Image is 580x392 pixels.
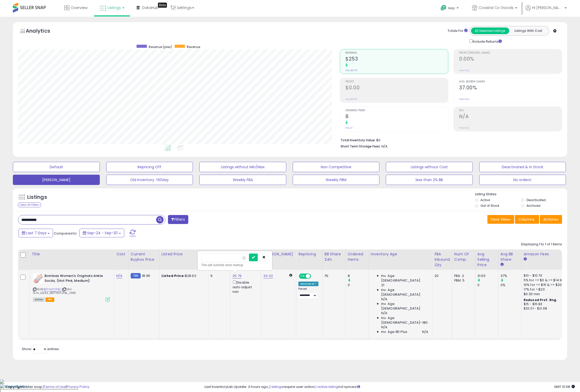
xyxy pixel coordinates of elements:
[501,262,504,267] small: Avg BB Share.
[116,273,122,278] a: N/A
[475,192,567,197] p: Listing States:
[381,283,384,287] span: 21
[142,5,158,10] span: DataHub
[298,287,318,299] div: Preset:
[524,287,566,292] div: 17% for > $20
[525,5,567,17] a: Hi [PERSON_NAME]
[44,274,107,284] b: Bombas Women's Originals Ankle Socks, (Hot Pink, Medium)
[341,144,381,148] b: Short Term Storage Fees:
[54,231,77,236] span: Compared to:
[341,137,558,143] li: $0
[22,347,59,351] span: Show: entries
[131,251,157,262] div: Current Buybox Price
[348,274,369,278] div: 8
[33,297,45,302] span: All listings currently available for purchase on Amazon
[459,80,562,83] span: Avg. Buybox Share
[381,311,387,315] span: N/A
[79,229,124,237] button: Sep-24 - Sep-30
[477,251,496,268] div: Avg Selling Price
[386,175,473,185] button: less than 2% BB
[524,283,566,287] div: 10% for >= $15 & <= $20
[381,274,428,283] span: Inv. Age [DEMOGRAPHIC_DATA]:
[381,316,428,325] span: Inv. Age [DEMOGRAPHIC_DATA]-180:
[293,175,380,185] button: Weekly FBM
[149,45,172,49] span: Revenue (prev)
[434,251,450,268] div: FBA inbound Qty
[116,251,126,257] div: Cost
[33,274,43,284] img: 41WRYNc7h0L._SL40_.jpg
[477,283,498,287] div: 0
[345,69,358,72] small: Prev: $0.00
[162,274,204,278] div: $28.62
[454,274,471,278] div: FBA: 2
[459,98,469,101] small: Prev: N/A
[26,230,47,236] span: Last 7 Days
[18,202,41,207] div: Clear All Filters
[233,279,257,294] div: Disable auto adjust min
[459,126,469,129] small: Prev: N/A
[43,287,61,292] a: B07HH72FBL
[263,273,273,278] a: 34.22
[477,274,498,278] div: 31.63
[371,251,430,257] div: Inventory Age
[459,69,469,72] small: Prev: N/A
[263,251,294,257] div: [PERSON_NAME]
[527,198,546,202] label: Deactivated
[345,109,448,112] span: Ordered Items
[13,175,100,185] button: [PERSON_NAME]
[87,230,118,236] span: Sep-24 - Sep-30
[381,288,428,297] span: Inv. Age [DEMOGRAPHIC_DATA]:
[341,138,376,142] b: Total Inventory Value:
[524,257,527,262] small: Amazon Fees.
[381,330,408,334] span: Inv. Age 181 Plus:
[524,274,566,278] div: $10 - $10.76
[32,251,112,257] div: Title
[527,203,540,208] label: Archived
[540,215,562,224] button: Actions
[524,251,568,257] div: Amazon Fees
[436,1,464,17] a: Help
[142,273,150,278] span: 18.95
[13,162,100,172] button: Default
[108,5,121,10] span: Listings
[106,175,193,185] button: Old Inventory >60day
[381,325,387,330] span: N/A
[233,273,242,278] a: 25.79
[348,251,367,262] div: Ordered Items
[27,194,47,201] h5: Listings
[345,56,448,63] h2: $253
[299,274,306,278] span: ON
[459,85,562,92] h2: 37.00%
[459,109,562,112] span: ROI
[199,162,286,172] button: Listings without Min/Max
[459,114,562,120] h2: N/A
[298,282,318,286] div: Amazon AI *
[480,198,490,202] label: Active
[532,5,563,10] span: Hi [PERSON_NAME]
[348,283,369,287] div: 0
[459,56,562,63] h2: 0.00%
[518,217,534,222] span: Columns
[33,287,76,295] span: | SKU: 13.14_Dicks_B07HH72FBL_1385
[515,215,539,224] button: Columns
[187,45,200,49] span: Revenue
[19,229,53,237] button: Last 7 Days
[524,298,557,302] b: Reduced Prof. Rng.
[386,162,473,172] button: Listings without Cost
[345,98,358,101] small: Prev: $0.00
[345,80,448,83] span: Profit
[381,302,428,311] span: Inv. Age [DEMOGRAPHIC_DATA]:
[422,330,428,334] span: N/A
[325,274,342,278] div: 1%
[345,52,448,54] span: Revenue
[459,52,562,54] span: Profit [PERSON_NAME]
[381,144,388,149] span: N/A
[524,302,566,306] div: $15 - $15.83
[162,273,185,278] b: Listed Price:
[448,6,455,10] span: Help
[509,27,547,34] button: Listings With Cost
[479,162,566,172] button: Deactivated & In Stock
[345,126,353,129] small: Prev: 0
[298,251,320,257] div: Repricing
[448,29,468,33] div: Totals For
